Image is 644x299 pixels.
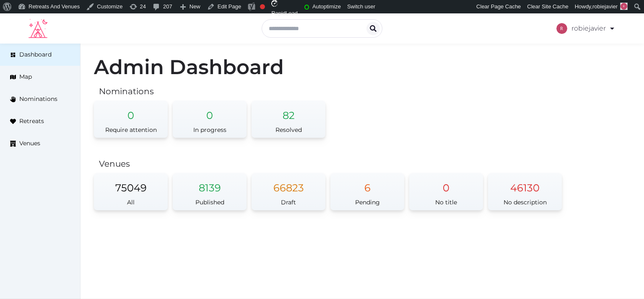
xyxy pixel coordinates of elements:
span: No title [435,198,457,206]
div: 6 [330,173,404,195]
a: 75049All [94,173,168,210]
div: 46130 [488,173,562,195]
div: 0 [409,173,483,195]
h2: Nominations [99,85,631,97]
span: In progress [193,126,226,134]
div: 0 [94,101,168,122]
span: Clear Site Cache [527,3,568,10]
span: Clear Page Cache [476,3,521,10]
div: 75049 [94,173,168,195]
div: 8139 [173,173,247,195]
div: Focus keyphrase not set [260,4,265,9]
span: Nominations [19,95,57,103]
div: 82 [252,101,325,122]
h1: Admin Dashboard [94,57,631,77]
span: Resolved [275,126,302,134]
a: 0No title [409,173,483,210]
span: Pending [355,198,380,206]
span: All [127,198,135,206]
span: Dashboard [19,50,52,59]
span: robiejavier [592,3,618,10]
span: Require attention [105,126,157,134]
a: 6Pending [330,173,404,210]
div: 0 [173,101,247,122]
h2: Venues [99,158,631,170]
a: robiejavier [556,17,615,40]
a: 0Require attention [94,101,168,138]
a: 0In progress [173,101,247,138]
span: Draft [281,198,296,206]
a: 82Resolved [252,101,325,138]
span: Published [195,198,224,206]
span: Map [19,72,32,81]
span: No description [504,198,547,206]
a: 46130No description [488,173,562,210]
a: 8139Published [173,173,247,210]
div: 66823 [252,173,325,195]
a: 66823Draft [252,173,325,210]
span: Venues [19,139,40,148]
span: Retreats [19,117,44,126]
